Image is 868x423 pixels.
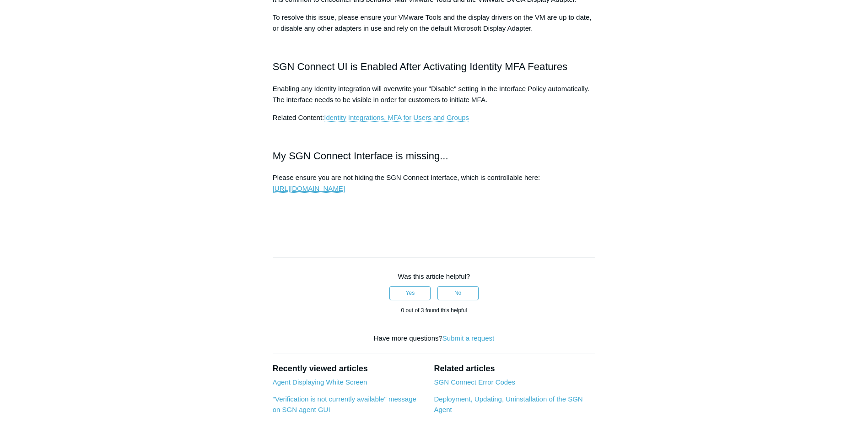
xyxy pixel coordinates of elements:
button: This article was helpful [389,286,431,300]
span: 0 out of 3 found this helpful [401,307,467,314]
span: Was this article helpful? [398,272,470,280]
h2: My SGN Connect Interface is missing... [273,148,596,164]
p: Related Content: [273,112,596,123]
a: "Verification is not currently available" message on SGN agent GUI [273,395,416,413]
h2: SGN Connect UI is Enabled After Activating Identity MFA Features [273,59,596,75]
p: To resolve this issue, please ensure your VMware Tools and the display drivers on the VM are up t... [273,12,596,34]
p: Enabling any Identity integration will overwrite your "Disable" setting in the Interface Policy a... [273,83,596,105]
a: Identity Integrations, MFA for Users and Groups [324,114,469,122]
a: SGN Connect Error Codes [434,378,515,386]
a: Agent Displaying White Screen [273,378,367,386]
a: Submit a request [442,334,494,342]
a: Deployment, Updating, Uninstallation of the SGN Agent [434,395,582,413]
div: Have more questions? [273,333,596,344]
h2: Related articles [434,363,595,375]
p: Please ensure you are not hiding the SGN Connect Interface, which is controllable here: [273,172,596,194]
a: [URL][DOMAIN_NAME] [273,184,345,193]
h2: Recently viewed articles [273,363,425,375]
button: This article was not helpful [437,286,479,300]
